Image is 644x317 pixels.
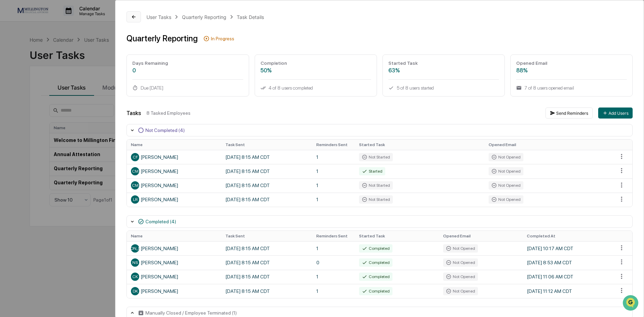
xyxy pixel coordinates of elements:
[443,244,478,253] div: Not Opened
[489,167,523,175] div: Not Opened
[7,53,19,65] img: 1746055101610-c473b297-6a78-478c-a979-82029cc54cd1
[7,101,12,106] div: 🔎
[355,231,439,241] th: Started Task
[237,14,264,20] div: Task Details
[132,60,243,66] div: Days Remaining
[260,85,371,91] div: 4 of 8 users completed
[312,231,355,241] th: Reminders Sent
[489,153,523,161] div: Not Opened
[388,67,499,74] div: 63%
[359,273,392,281] div: Completed
[14,100,43,107] span: Data Lookup
[14,87,44,94] span: Preclearance
[260,67,371,74] div: 50%
[117,55,125,63] button: Start new chat
[221,150,312,164] td: [DATE] 8:15 AM CDT
[145,127,185,133] div: Not Completed (4)
[127,231,221,241] th: Name
[50,88,55,93] div: 🗄️
[221,270,312,284] td: [DATE] 8:15 AM CDT
[359,258,392,267] div: Completed
[523,284,614,298] td: [DATE] 11:12 AM CDT
[516,60,627,66] div: Opened Email
[221,164,312,178] td: [DATE] 8:15 AM CDT
[489,195,523,204] div: Not Opened
[132,67,243,74] div: 0
[4,97,46,110] a: 🔎Data Lookup
[312,270,355,284] td: 1
[443,287,478,295] div: Not Opened
[131,195,217,204] div: [PERSON_NAME]
[545,108,593,119] button: Send Reminders
[126,110,141,116] div: Tasks
[359,195,393,204] div: Not Started
[598,108,633,119] button: Add Users
[49,116,83,122] a: Powered byPylon
[131,258,217,267] div: [PERSON_NAME]
[312,241,355,255] td: 1
[523,270,614,284] td: [DATE] 11:06 AM CDT
[622,294,641,313] iframe: Open customer support
[221,178,312,193] td: [DATE] 8:15 AM CDT
[443,258,478,267] div: Not Opened
[523,255,614,269] td: [DATE] 8:53 AM CDT
[516,85,627,91] div: 7 of 8 users opened email
[439,231,523,241] th: Opened Email
[523,241,614,255] td: [DATE] 10:17 AM CDT
[132,169,139,174] span: CM
[57,87,85,94] span: Attestations
[127,140,221,150] th: Name
[312,255,355,269] td: 0
[131,167,217,175] div: [PERSON_NAME]
[146,14,171,20] div: User Tasks
[221,231,312,241] th: Task Sent
[312,164,355,178] td: 1
[312,178,355,193] td: 1
[23,53,113,60] div: Start new chat
[69,117,83,122] span: Pylon
[132,260,138,265] span: NS
[131,287,217,295] div: [PERSON_NAME]
[131,181,217,190] div: [PERSON_NAME]
[443,273,478,281] div: Not Opened
[7,88,12,93] div: 🖐️
[523,231,614,241] th: Completed At
[355,140,484,150] th: Started Task
[221,284,312,298] td: [DATE] 8:15 AM CDT
[47,84,88,96] a: 🗄️Attestations
[145,310,237,316] div: Manually Closed / Employee Terminated (1)
[133,197,137,202] span: LR
[133,289,138,294] span: DK
[145,219,176,224] div: Completed (4)
[146,110,540,116] div: 8 Tasked Employees
[131,153,217,161] div: [PERSON_NAME]
[489,181,523,190] div: Not Opened
[484,140,614,150] th: Opened Email
[131,244,217,253] div: [PERSON_NAME]
[359,287,392,295] div: Completed
[359,181,393,190] div: Not Started
[23,60,87,65] div: We're available if you need us!
[133,155,138,160] span: CF
[7,14,125,25] p: How can we help?
[388,85,499,91] div: 5 of 8 users started
[131,273,217,281] div: [PERSON_NAME]
[516,67,627,74] div: 88%
[132,183,139,188] span: CM
[312,193,355,207] td: 1
[132,274,138,279] span: CK
[312,284,355,298] td: 1
[359,244,392,253] div: Completed
[132,85,243,91] div: Due [DATE]
[388,60,499,66] div: Started Task
[221,140,312,150] th: Task Sent
[359,153,393,161] div: Not Started
[221,193,312,207] td: [DATE] 8:15 AM CDT
[221,241,312,255] td: [DATE] 8:15 AM CDT
[312,150,355,164] td: 1
[359,167,385,175] div: Started
[260,60,371,66] div: Completion
[312,140,355,150] th: Reminders Sent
